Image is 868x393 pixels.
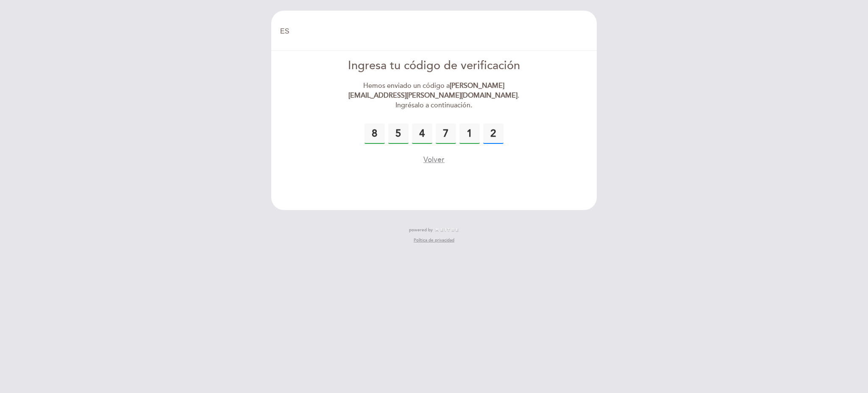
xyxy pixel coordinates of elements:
input: 0 [436,124,456,144]
input: 0 [483,124,504,144]
button: Volver [423,154,445,165]
img: MEITRE [435,228,459,232]
a: Política de privacidad [414,237,454,243]
strong: [PERSON_NAME][EMAIL_ADDRESS][PERSON_NAME][DOMAIN_NAME] [348,81,517,100]
div: Hemos enviado un código a . Ingrésalo a continuación. [337,81,531,110]
div: Ingresa tu código de verificación [337,58,531,74]
span: powered by [409,227,433,233]
a: powered by [409,227,459,233]
input: 0 [412,124,432,144]
input: 0 [364,124,385,144]
input: 0 [388,124,409,144]
input: 0 [459,124,480,144]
